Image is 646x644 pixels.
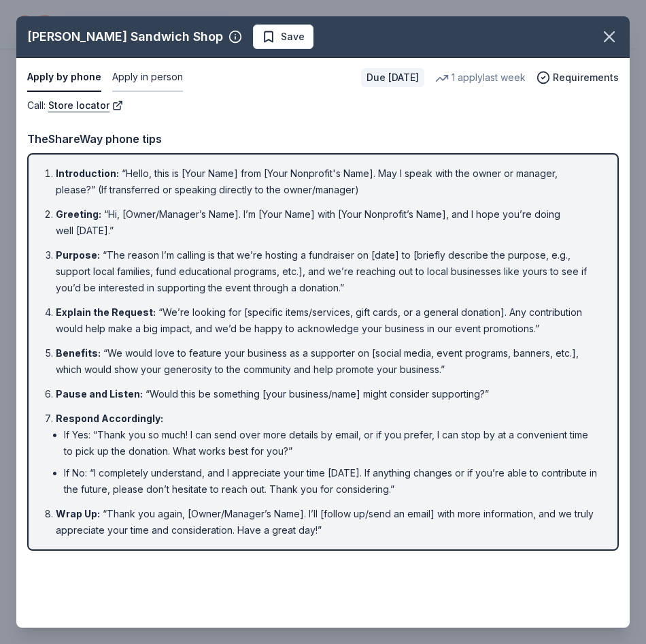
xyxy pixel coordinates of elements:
span: Respond Accordingly : [56,413,163,424]
button: Apply by phone [27,63,101,92]
li: “We would love to feature your business as a supporter on [social media, event programs, banners,... [56,345,598,378]
span: Greeting : [56,208,101,220]
div: Call : [27,97,619,114]
li: “The reason I’m calling is that we’re hosting a fundraiser on [date] to [briefly describe the pur... [56,247,598,296]
span: Pause and Listen : [56,388,143,400]
li: “Hi, [Owner/Manager’s Name]. I’m [Your Name] with [Your Nonprofit’s Name], and I hope you’re doin... [56,206,598,239]
li: If Yes: “Thank you so much! I can send over more details by email, or if you prefer, I can stop b... [64,427,598,460]
li: “Would this be something [your business/name] might consider supporting?” [56,386,598,402]
span: Purpose : [56,249,100,261]
span: Save [281,29,305,45]
button: Apply in person [112,63,183,92]
li: “We’re looking for [specific items/services, gift cards, or a general donation]. Any contribution... [56,304,598,337]
li: If No: “I completely understand, and I appreciate your time [DATE]. If anything changes or if you... [64,465,598,498]
button: Save [253,25,313,49]
button: Requirements [537,69,619,86]
span: Introduction : [56,167,119,179]
span: Benefits : [56,347,101,359]
span: Wrap Up : [56,508,100,519]
div: TheShareWay phone tips [27,130,619,148]
span: Explain the Request : [56,306,156,318]
div: [PERSON_NAME] Sandwich Shop [27,26,223,48]
a: Store locator [48,97,123,114]
li: “Hello, this is [Your Name] from [Your Nonprofit's Name]. May I speak with the owner or manager, ... [56,165,598,198]
div: 1 apply last week [435,69,526,86]
li: “Thank you again, [Owner/Manager’s Name]. I’ll [follow up/send an email] with more information, a... [56,506,598,538]
span: Requirements [553,69,619,86]
div: Due [DATE] [361,68,424,87]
